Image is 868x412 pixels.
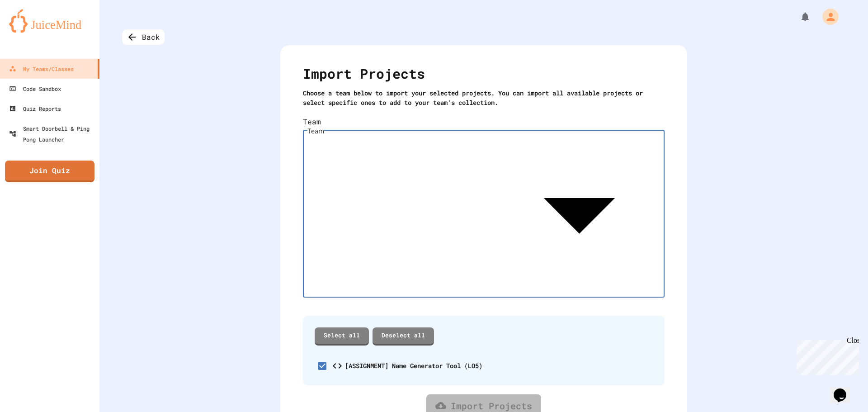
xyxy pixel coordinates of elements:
[4,4,62,57] div: Chat with us now!Close
[303,116,665,127] label: Team
[9,63,74,74] div: My Teams/Classes
[793,336,859,375] iframe: chat widget
[303,88,665,107] div: Choose a team below to import your selected projects. You can import all available projects or se...
[9,103,61,114] div: Quiz Reports
[345,361,482,370] div: [ASSIGNMENT] Name Generator Tool (LO5)
[373,327,434,346] a: Deselect all
[122,29,165,45] div: Back
[303,63,665,88] div: Import Projects
[315,327,369,346] a: Select all
[9,123,96,145] div: Smart Doorbell & Ping Pong Launcher
[783,9,813,24] div: My Notifications
[9,83,61,94] div: Code Sandbox
[813,6,841,27] div: My Account
[5,161,94,182] a: Join Quiz
[9,9,90,33] img: logo-orange.svg
[830,376,859,403] iframe: chat widget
